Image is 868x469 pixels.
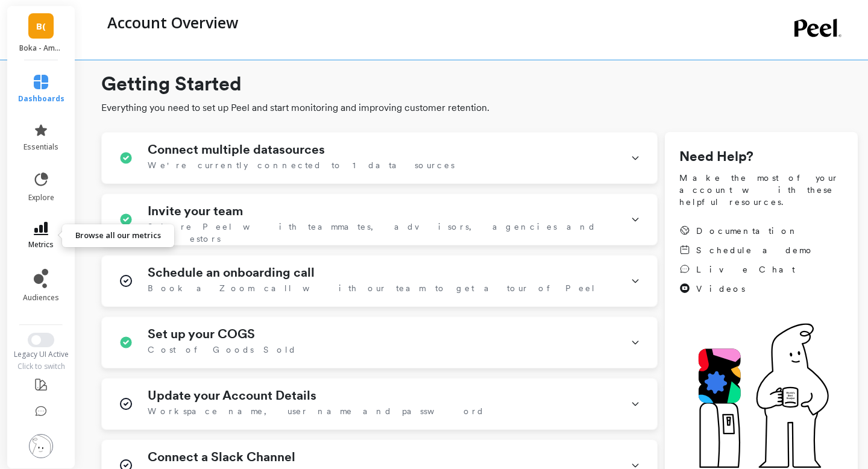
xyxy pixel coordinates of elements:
div: Click to switch [6,362,77,371]
span: Workspace name, user name and password [148,405,485,417]
h1: Connect multiple datasources [148,142,325,157]
img: profile picture [29,434,53,458]
h1: Invite your team [148,204,243,218]
button: Switch to New UI [28,333,54,347]
span: Videos [696,283,745,295]
span: metrics [28,240,54,250]
span: Cost of Goods Sold [148,344,297,356]
span: We're currently connected to 1 data sources [148,159,454,171]
span: explore [28,193,54,203]
h1: Update your Account Details [148,388,316,403]
span: B( [36,19,46,33]
span: Documentation [696,225,799,237]
a: Schedule a demo [679,244,814,256]
h1: Getting Started [101,69,858,98]
span: Make the most of your account with these helpful resources. [679,172,843,208]
a: Videos [679,283,814,295]
a: Documentation [679,225,814,237]
h1: Schedule an onboarding call [148,265,315,280]
span: Live Chat [696,263,795,275]
p: Boka - Amazon (Essor) [19,43,63,53]
h1: Set up your COGS [148,327,255,341]
h1: Connect a Slack Channel [148,450,295,464]
span: audiences [23,293,59,303]
span: dashboards [18,94,64,104]
h1: Need Help? [679,146,843,167]
span: essentials [24,142,58,152]
span: Schedule a demo [696,244,814,256]
span: Share Peel with teammates, advisors, agencies and investors [148,221,616,245]
p: Account Overview [107,12,238,33]
span: Book a Zoom call with our team to get a tour of Peel [148,282,596,294]
span: Everything you need to set up Peel and start monitoring and improving customer retention. [101,101,858,115]
div: Legacy UI Active [6,350,77,359]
